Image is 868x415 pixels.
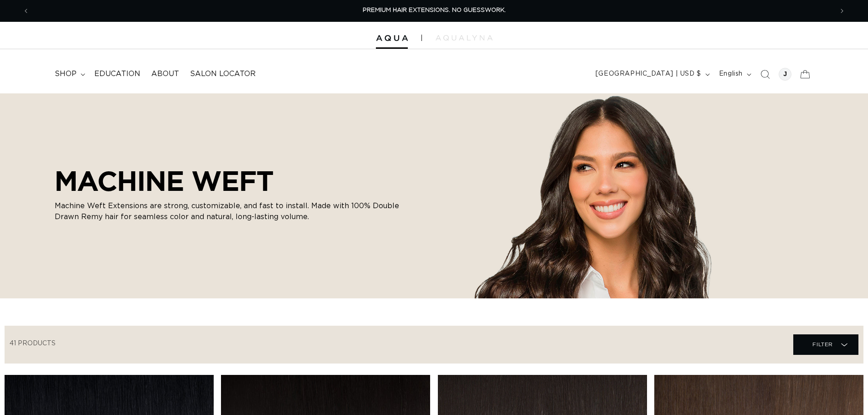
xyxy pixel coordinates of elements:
span: Salon Locator [190,69,256,79]
a: Education [89,64,146,84]
span: Education [94,69,140,79]
a: Salon Locator [185,64,261,84]
span: shop [55,69,77,79]
span: About [151,69,179,79]
button: Previous announcement [16,2,36,20]
button: English [714,66,755,83]
button: [GEOGRAPHIC_DATA] | USD $ [590,66,714,83]
span: Filter [812,336,833,353]
img: aqualyna.com [436,35,493,41]
summary: Search [755,64,775,84]
a: About [146,64,185,84]
h2: MACHINE WEFT [55,165,401,197]
button: Next announcement [832,2,852,20]
p: Machine Weft Extensions are strong, customizable, and fast to install. Made with 100% Double Draw... [55,200,401,222]
span: [GEOGRAPHIC_DATA] | USD $ [596,69,701,79]
img: Aqua Hair Extensions [376,35,408,41]
span: PREMIUM HAIR EXTENSIONS. NO GUESSWORK. [363,7,506,13]
summary: Filter [793,334,858,355]
span: English [719,69,743,79]
summary: shop [49,64,89,84]
span: 41 products [10,340,56,347]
